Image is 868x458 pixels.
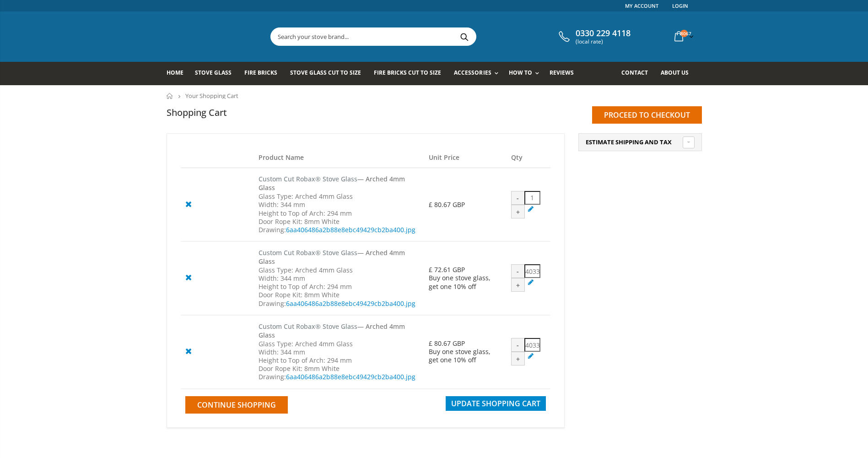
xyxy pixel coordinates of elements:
[374,69,441,76] span: Fire Bricks Cut To Size
[259,192,420,234] div: Glass Type: Arched 4mm Glass Width: 344 mm Height to Top of Arch: 294 mm Door Rope Kit: 8mm White...
[511,191,525,205] div: -
[511,278,525,292] div: +
[254,147,424,168] th: Product Name
[556,28,631,45] a: 0330 229 4118 (local rate)
[511,264,525,278] div: -
[259,322,357,331] a: Custom Cut Robax® Stove Glass
[451,398,540,409] span: Update Shopping Cart
[197,400,276,410] span: Continue Shopping
[509,69,532,76] span: How To
[259,322,420,340] h5: — Arched 4mm Glass
[661,69,689,76] span: About us
[167,106,227,119] h1: Shopping Cart
[576,28,631,38] span: 0330 229 4118
[167,69,183,76] span: Home
[259,266,420,308] div: Glass Type: Arched 4mm Glass Width: 344 mm Height to Top of Arch: 294 mm Door Rope Kit: 8mm White...
[446,396,546,411] button: Update Shopping Cart
[509,62,544,85] a: How To
[185,396,288,414] a: Continue Shopping
[576,38,631,45] span: (local rate)
[286,372,415,381] a: 6aa406486a2b88e8ebc49429cb2ba400.jpg
[167,62,190,85] a: Home
[259,248,357,257] a: Custom Cut Robax® Stove Glass
[429,265,465,274] span: £ 72.61 GBP
[429,200,465,209] span: £ 80.67 GBP
[621,69,648,76] span: Contact
[680,30,688,37] span: 8067
[621,62,655,85] a: Contact
[290,69,361,76] span: Stove Glass Cut To Size
[374,62,448,85] a: Fire Bricks Cut To Size
[671,27,695,45] a: 8067
[507,147,550,168] th: Qty
[259,175,420,192] h5: — Arched 4mm Glass
[286,225,415,234] a: 6aa406486a2b88e8ebc49429cb2ba400.jpg
[454,28,475,45] button: Search
[167,93,173,99] a: Home
[454,69,491,76] span: Accessories
[271,28,578,45] input: Search your stove brand...
[429,348,502,364] div: Buy one stove glass, get one 10% off
[244,62,284,85] a: Fire Bricks
[550,62,581,85] a: Reviews
[185,92,238,100] span: Your Shopping Cart
[259,249,420,266] h5: — Arched 4mm Glass
[286,299,415,308] a: 6aa406486a2b88e8ebc49429cb2ba400.jpg
[429,274,502,290] div: Buy one stove glass, get one 10% off
[550,69,574,76] span: Reviews
[290,62,368,85] a: Stove Glass Cut To Size
[592,106,702,124] input: Proceed to checkout
[429,339,465,348] span: £ 80.67 GBP
[424,147,507,168] th: Unit Price
[661,62,695,85] a: About us
[511,338,525,352] div: -
[454,62,502,85] a: Accessories
[511,205,525,218] div: +
[259,174,357,183] a: Custom Cut Robax® Stove Glass
[195,69,232,76] span: Stove Glass
[586,138,695,147] a: Estimate Shipping and Tax
[259,340,420,382] div: Glass Type: Arched 4mm Glass Width: 344 mm Height to Top of Arch: 294 mm Door Rope Kit: 8mm White...
[195,62,238,85] a: Stove Glass
[511,352,525,365] div: +
[244,69,277,76] span: Fire Bricks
